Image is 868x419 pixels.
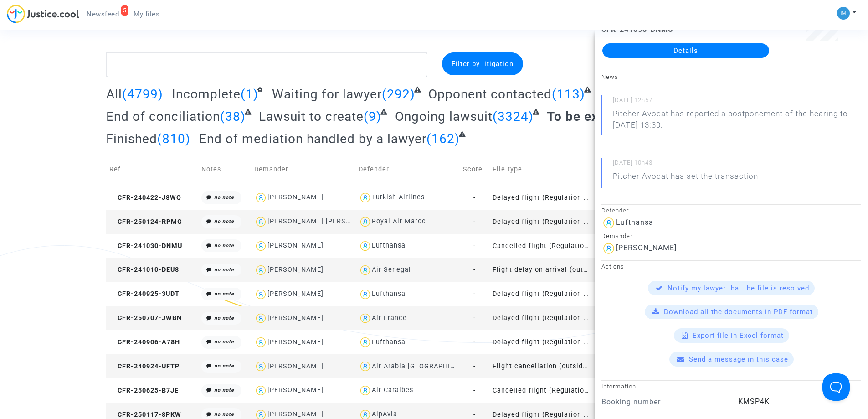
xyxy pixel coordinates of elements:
[109,266,179,274] span: CFR-241010-DEU8
[594,153,647,186] td: Phase
[254,239,267,253] img: icon-user.svg
[428,87,552,102] span: Opponent contacted
[199,131,426,146] span: End of mediation handled by a lawyer
[689,355,788,363] span: Send a message in this case
[359,384,372,397] img: icon-user.svg
[254,312,267,325] img: icon-user.svg
[214,411,234,417] i: no note
[214,363,234,369] i: no note
[616,243,677,252] div: [PERSON_NAME]
[616,218,653,227] div: Lufthansa
[126,7,167,21] a: My files
[251,153,355,186] td: Demander
[473,218,476,226] span: -
[254,191,267,204] img: icon-user.svg
[693,331,784,340] span: Export file in Excel format
[489,282,594,306] td: Delayed flight (Regulation EC 261/2004)
[601,383,636,390] small: Information
[668,284,809,292] span: Notify my lawyer that the file is resolved
[109,218,182,226] span: CFR-250124-RPMG
[254,264,267,277] img: icon-user.svg
[372,290,406,298] div: Lufthansa
[547,109,640,124] span: To be executed
[106,153,198,186] td: Ref.
[489,378,594,403] td: Cancelled flight (Regulation EC 261/2004)
[109,338,180,346] span: CFR-240906-A78H
[359,264,372,277] img: icon-user.svg
[7,5,79,23] img: jc-logo.svg
[267,314,324,322] div: [PERSON_NAME]
[220,109,246,124] span: (38)
[359,215,372,228] img: icon-user.svg
[172,87,241,102] span: Incomplete
[613,96,861,108] small: [DATE] 12h57
[214,243,234,248] i: no note
[372,193,425,201] div: Turkish Airlines
[355,153,460,186] td: Defender
[602,43,769,58] a: Details
[267,386,324,394] div: [PERSON_NAME]
[473,194,476,202] span: -
[822,373,850,401] iframe: Help Scout Beacon - Open
[267,338,324,346] div: [PERSON_NAME]
[613,108,861,135] p: Pitcher Avocat has reported a postponement of the hearing to [DATE] 13:30.
[267,217,382,225] div: [PERSON_NAME] [PERSON_NAME]
[738,397,770,406] span: KMSP4K
[664,308,813,316] span: Download all the documents in PDF format
[272,87,382,102] span: Waiting for lawyer
[109,362,180,370] span: CFR-240924-UFTP
[267,410,324,418] div: [PERSON_NAME]
[109,387,179,394] span: CFR-250625-B7JE
[552,87,585,102] span: (113)
[214,315,234,321] i: no note
[214,267,234,273] i: no note
[601,396,724,408] p: Booking number
[214,194,234,200] i: no note
[473,362,476,370] span: -
[359,312,372,325] img: icon-user.svg
[395,109,493,124] span: Ongoing lawsuit
[372,266,411,274] div: Air Senegal
[489,354,594,378] td: Flight cancellation (outside of EU - Montreal Convention)
[359,191,372,204] img: icon-user.svg
[109,314,182,322] span: CFR-250707-JWBN
[267,242,324,249] div: [PERSON_NAME]
[214,387,234,393] i: no note
[489,186,594,210] td: Delayed flight (Regulation EC 261/2004)
[473,290,476,298] span: -
[601,263,624,270] small: Actions
[473,314,476,322] span: -
[254,215,267,228] img: icon-user.svg
[473,387,476,394] span: -
[122,87,163,102] span: (4799)
[382,87,415,102] span: (292)
[489,306,594,331] td: Delayed flight (Regulation EC 261/2004)
[198,153,251,186] td: Notes
[489,210,594,234] td: Delayed flight (Regulation EC 261/2004)
[473,338,476,346] span: -
[214,339,234,345] i: no note
[267,266,324,274] div: [PERSON_NAME]
[241,87,258,102] span: (1)
[157,131,190,146] span: (810)
[473,242,476,250] span: -
[460,153,489,186] td: Score
[493,109,534,124] span: (3324)
[364,109,381,124] span: (9)
[601,73,618,80] small: News
[372,338,406,346] div: Lufthansa
[267,290,324,298] div: [PERSON_NAME]
[601,207,629,214] small: Defender
[473,266,476,274] span: -
[837,7,850,20] img: a105443982b9e25553e3eed4c9f672e7
[489,330,594,354] td: Delayed flight (Regulation EC 261/2004)
[214,291,234,297] i: no note
[87,10,119,18] span: Newsfeed
[106,131,157,146] span: Finished
[109,194,181,202] span: CFR-240422-J8WQ
[601,216,616,230] img: icon-user.svg
[613,159,861,171] small: [DATE] 10h43
[254,384,267,397] img: icon-user.svg
[121,5,129,16] div: 5
[254,360,267,373] img: icon-user.svg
